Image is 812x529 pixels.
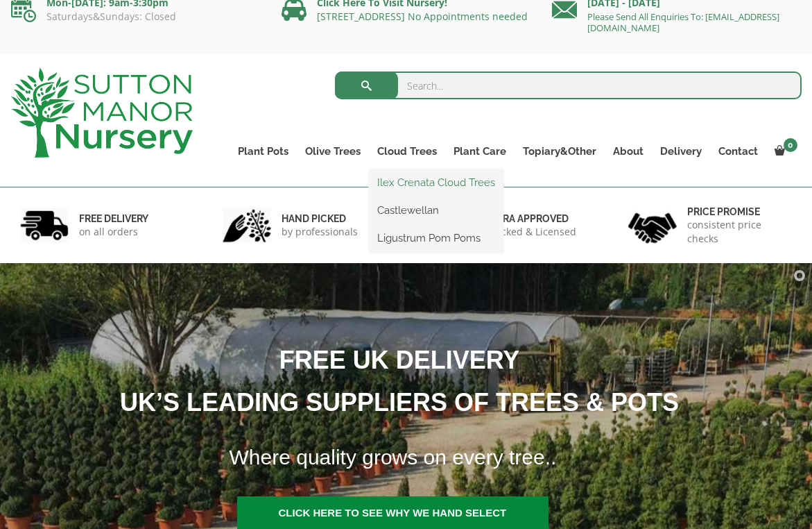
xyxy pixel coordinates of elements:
img: 4.jpg [628,204,677,246]
img: logo [11,68,193,158]
a: Castlewellan [369,200,503,221]
h6: Price promise [687,205,793,218]
img: 2.jpg [223,208,271,243]
a: 0 [766,142,802,161]
a: Ilex Crenata Cloud Trees [369,172,503,193]
a: Plant Pots [230,142,297,161]
h6: Defra approved [485,212,576,225]
a: Cloud Trees [369,142,445,161]
p: Saturdays&Sundays: Closed [11,11,261,22]
span: 0 [784,138,797,152]
a: About [605,142,652,161]
input: Search... [335,72,802,99]
p: by professionals [282,225,358,239]
p: checked & Licensed [485,225,576,239]
p: consistent price checks [687,218,793,246]
a: Delivery [652,142,710,161]
a: Contact [710,142,766,161]
a: Please Send All Enquiries To: [EMAIL_ADDRESS][DOMAIN_NAME] [587,10,779,34]
img: 1.jpg [20,208,69,243]
a: [STREET_ADDRESS] No Appointments needed [317,10,528,23]
a: Plant Care [445,142,515,161]
a: Ligustrum Pom Poms [369,228,503,249]
a: Olive Trees [297,142,369,161]
h6: hand picked [282,212,358,225]
a: Topiary&Other [515,142,605,161]
p: on all orders [79,225,148,239]
h6: FREE DELIVERY [79,212,148,225]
